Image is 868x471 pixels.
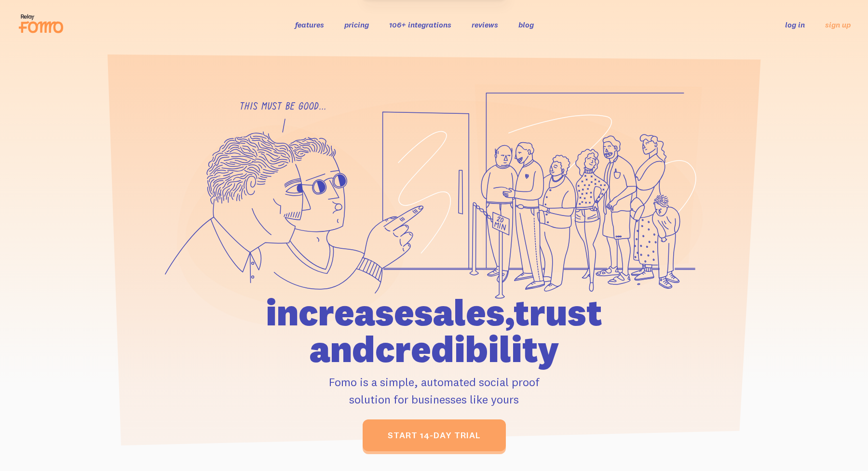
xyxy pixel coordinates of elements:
[211,294,657,367] h1: increase sales, trust and credibility
[518,20,534,29] a: blog
[363,419,506,451] a: start 14-day trial
[825,20,851,30] a: sign up
[211,373,657,408] p: Fomo is a simple, automated social proof solution for businesses like yours
[344,20,369,29] a: pricing
[295,20,324,29] a: features
[472,20,498,29] a: reviews
[785,20,805,29] a: log in
[389,20,451,29] a: 106+ integrations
